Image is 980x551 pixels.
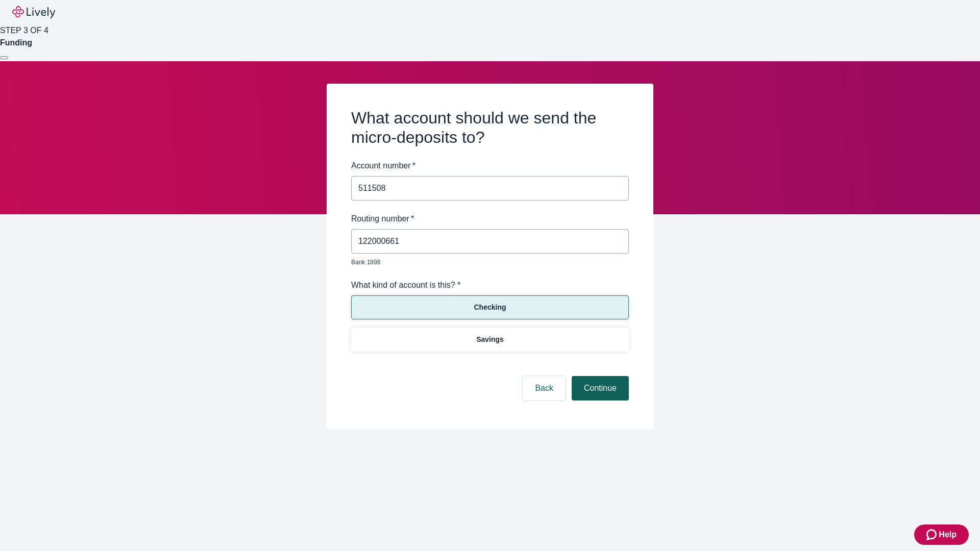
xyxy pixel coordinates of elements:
p: Savings [476,334,504,345]
p: Checking [474,302,506,313]
h2: What account should we send the micro-deposits to? [351,108,629,147]
span: Help [939,529,957,541]
button: Zendesk support iconHelp [914,524,969,545]
img: Lively [12,6,55,18]
button: Checking [351,295,629,319]
button: Savings [351,328,629,352]
p: Bank 1898 [351,258,622,267]
label: Routing number [351,213,414,225]
button: Back [523,376,566,400]
button: Continue [572,376,629,400]
label: Account number [351,160,415,172]
svg: Zendesk support icon [926,529,939,541]
label: What kind of account is this? * [351,279,460,291]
